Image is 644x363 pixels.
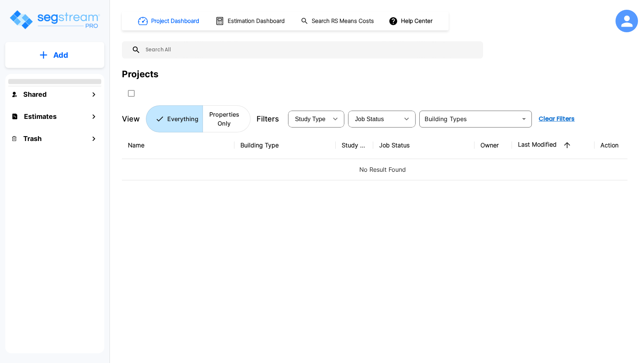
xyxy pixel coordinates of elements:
[474,132,512,159] th: Owner
[122,67,158,81] div: Projects
[290,108,328,129] div: Select
[141,41,479,58] input: Search All
[9,9,101,30] img: Logo
[512,132,594,159] th: Last Modified
[124,86,139,101] button: SelectAll
[207,110,241,128] p: Properties Only
[24,111,57,121] h1: Estimates
[122,132,234,159] th: Name
[167,114,198,123] p: Everything
[146,105,251,132] div: Platform
[23,133,42,144] h1: Trash
[128,165,637,174] p: No Result Found
[53,49,68,61] p: Add
[295,116,325,122] span: Study Type
[336,132,373,159] th: Study Type
[203,105,251,132] button: Properties Only
[257,113,279,124] p: Filters
[228,17,285,25] h1: Estimation Dashboard
[135,13,203,29] button: Project Dashboard
[146,105,203,132] button: Everything
[594,132,643,159] th: Action
[23,89,47,99] h1: Shared
[312,17,374,25] h1: Search RS Means Costs
[373,132,474,159] th: Job Status
[519,114,529,124] button: Open
[5,44,104,66] button: Add
[387,14,435,28] button: Help Center
[422,114,517,124] input: Building Types
[234,132,336,159] th: Building Type
[536,111,578,126] button: Clear Filters
[298,14,378,28] button: Search RS Means Costs
[355,116,384,122] span: Job Status
[350,108,399,129] div: Select
[122,113,140,124] p: View
[212,13,289,29] button: Estimation Dashboard
[151,17,199,25] h1: Project Dashboard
